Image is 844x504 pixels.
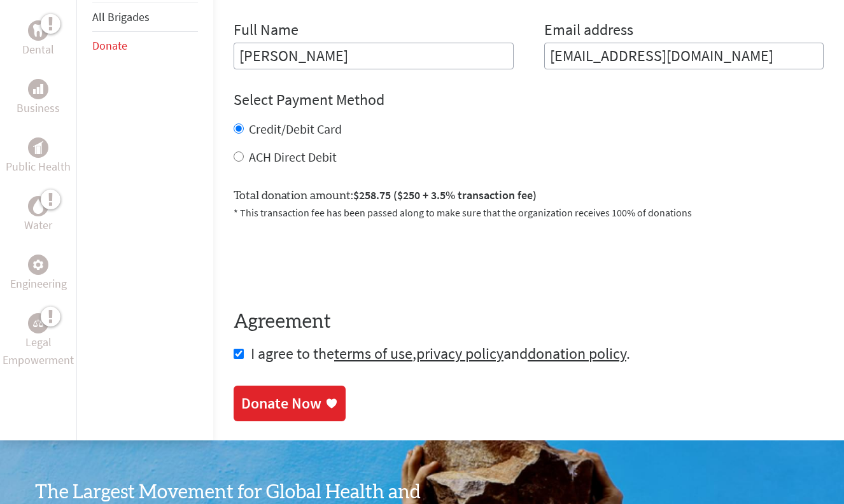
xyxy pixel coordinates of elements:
li: Donate [92,32,198,60]
img: Legal Empowerment [33,319,43,327]
a: WaterWater [24,196,52,234]
p: Legal Empowerment [3,333,74,369]
li: All Brigades [92,3,198,32]
a: privacy policy [416,344,503,363]
label: Credit/Debit Card [249,121,342,137]
h4: Select Payment Method [234,90,824,110]
div: Engineering [28,255,48,275]
div: Public Health [28,137,48,158]
a: terms of use [334,344,412,363]
iframe: reCAPTCHA [234,235,427,285]
img: Water [33,199,43,214]
a: BusinessBusiness [17,79,60,117]
div: Dental [28,20,48,41]
p: Water [24,216,52,234]
div: Donate Now [241,393,321,414]
p: * This transaction fee has been passed along to make sure that the organization receives 100% of ... [234,205,824,220]
a: DentalDental [22,20,54,59]
label: Full Name [234,20,299,43]
label: Email address [544,20,633,43]
h4: Agreement [234,311,824,333]
a: Legal EmpowermentLegal Empowerment [3,313,74,369]
p: Business [17,99,60,117]
img: Public Health [33,141,43,154]
input: Your Email [544,43,824,69]
span: $258.75 ($250 + 3.5% transaction fee) [353,188,537,202]
a: All Brigades [92,10,150,24]
img: Engineering [33,260,43,270]
img: Dental [33,25,43,37]
div: Business [28,79,48,99]
p: Public Health [6,158,71,176]
p: Dental [22,41,54,59]
a: EngineeringEngineering [10,255,67,293]
p: Engineering [10,275,67,293]
img: Business [33,84,43,94]
a: Donate Now [234,386,346,421]
input: Enter Full Name [234,43,514,69]
label: ACH Direct Debit [249,149,337,165]
a: donation policy [528,344,626,363]
a: Donate [92,38,127,53]
label: Total donation amount: [234,186,537,205]
div: Water [28,196,48,216]
div: Legal Empowerment [28,313,48,333]
span: I agree to the , and . [251,344,630,363]
a: Public HealthPublic Health [6,137,71,176]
